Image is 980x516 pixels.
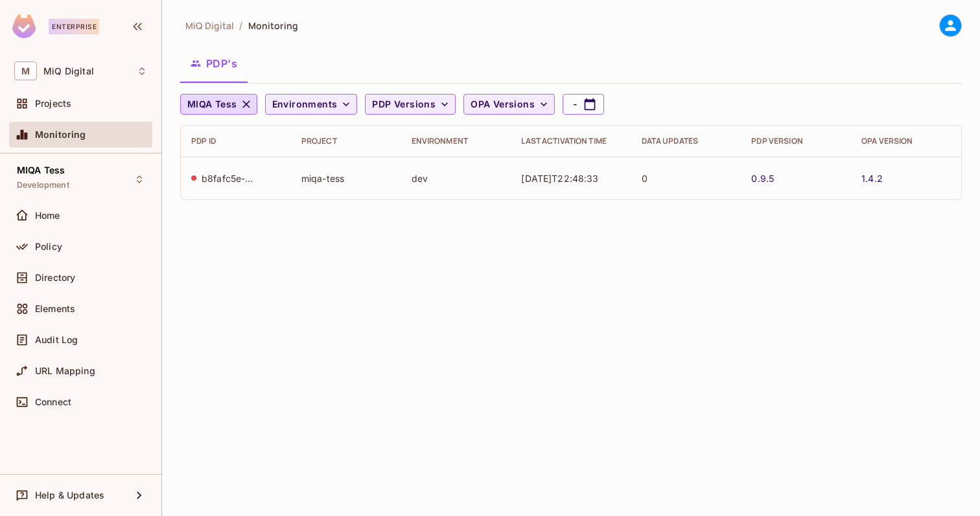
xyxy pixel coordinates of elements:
span: Home [35,210,60,221]
span: Directory [35,273,75,283]
button: OPA Versions [463,94,555,115]
td: 0 [631,157,741,199]
li: / [239,19,242,32]
span: Projects [35,98,71,109]
div: Data Updates [642,136,731,146]
span: MIQA Tess [17,165,65,175]
td: dev [401,157,511,199]
div: b8fafc5e-ae9d-4ad4-a7fb-8c25bc56ed60 [202,172,253,185]
span: URL Mapping [35,366,95,376]
span: Environments [272,96,338,113]
span: Development [17,180,69,190]
div: Environment [412,136,501,146]
div: PDP ID [191,136,281,146]
button: PDP's [180,47,248,80]
a: 0.9.5 [751,172,774,185]
img: SReyMgAAAABJRU5ErkJggg== [12,14,36,38]
span: Monitoring [35,129,86,140]
button: - [563,94,604,115]
div: Enterprise [49,19,99,34]
span: Help & Updates [35,490,104,500]
td: miqa-tess [291,157,401,199]
td: [DATE]T22:48:33 [511,157,631,199]
div: OPA Version [861,136,951,146]
div: PDP Version [751,136,841,146]
span: Monitoring [248,19,298,32]
div: Project [301,136,391,146]
span: Audit Log [35,335,78,345]
span: Elements [35,304,75,314]
span: Workspace: MiQ Digital [43,66,94,76]
span: PDP Versions [372,96,436,113]
span: Connect [35,397,71,407]
div: Last Activation Time [521,136,620,146]
span: OPA Versions [471,96,535,113]
button: MIQA Tess [180,94,257,115]
span: Policy [35,241,62,252]
span: the active workspace [185,19,234,32]
button: PDP Versions [365,94,456,115]
span: MIQA Tess [187,96,237,113]
a: 1.4.2 [861,172,883,185]
button: Environments [265,94,358,115]
span: M [14,62,37,80]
